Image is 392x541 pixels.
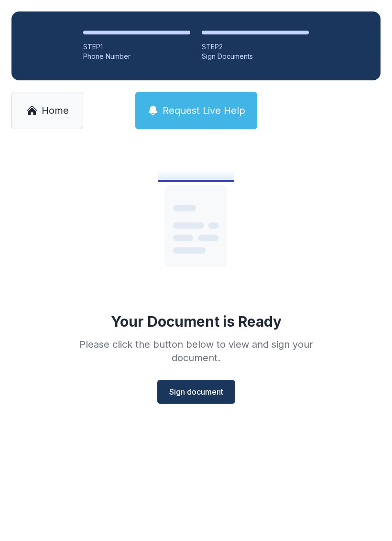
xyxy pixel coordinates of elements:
div: Sign Documents [202,52,309,61]
div: Phone Number [83,52,190,61]
div: Your Document is Ready [111,313,282,330]
span: Sign document [169,386,223,397]
div: Please click the button below to view and sign your document. [58,338,334,364]
span: Home [42,104,69,117]
div: STEP 2 [202,42,309,52]
span: Request Live Help [163,104,245,117]
div: STEP 1 [83,42,190,52]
